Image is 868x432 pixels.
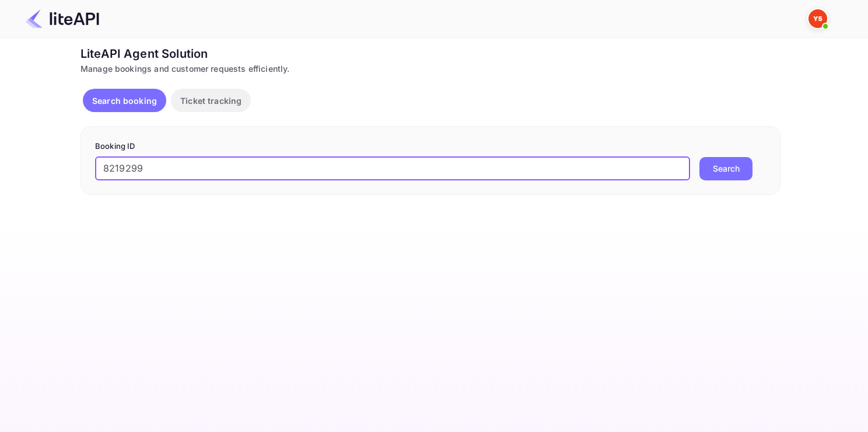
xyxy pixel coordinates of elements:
[92,95,157,107] p: Search booking
[95,157,690,180] input: Enter Booking ID (e.g., 63782194)
[26,9,99,28] img: LiteAPI Logo
[80,62,780,75] div: Manage bookings and customer requests efficiently.
[808,9,827,28] img: Yandex Support
[80,45,780,62] div: LiteAPI Agent Solution
[699,157,752,180] button: Search
[95,141,766,152] p: Booking ID
[180,95,242,107] p: Ticket tracking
